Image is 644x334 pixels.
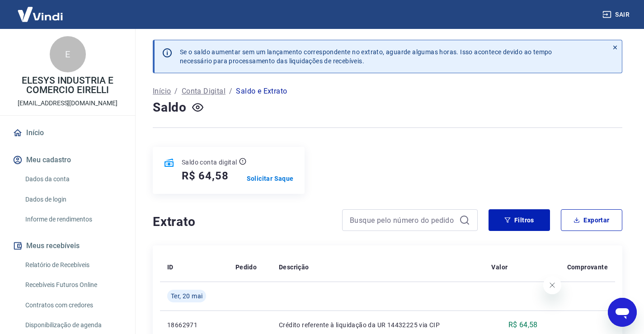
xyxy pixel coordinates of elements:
[182,158,237,167] p: Saldo conta digital
[567,263,608,272] p: Comprovante
[508,320,538,330] p: R$ 64,58
[247,174,294,183] a: Solicitar Saque
[11,123,124,143] a: Início
[22,190,124,209] a: Dados de login
[18,99,118,108] p: [EMAIL_ADDRESS][DOMAIN_NAME]
[236,86,287,97] p: Saldo e Extrato
[5,6,76,14] span: Olá! Precisa de ajuda?
[153,86,171,97] a: Início
[167,320,221,329] p: 18662971
[11,150,124,170] button: Meu cadastro
[11,236,124,256] button: Meus recebíveis
[22,256,124,274] a: Relatório de Recebíveis
[489,209,550,231] button: Filtros
[182,86,226,97] a: Conta Digital
[543,276,561,294] iframe: Fechar mensagem
[279,320,477,329] p: Crédito referente à liquidação da UR 14432225 via CIP
[22,210,124,229] a: Informe de rendimentos
[22,296,124,315] a: Contratos com credores
[235,263,257,272] p: Pedido
[180,47,552,66] p: Se o saldo aumentar sem um lançamento correspondente no extrato, aguarde algumas horas. Isso acon...
[7,76,128,95] p: ELESYS INDUSTRIA E COMERCIO EIRELLI
[182,169,228,183] h5: R$ 64,58
[229,86,232,97] p: /
[153,213,331,231] h4: Extrato
[601,6,633,23] button: Sair
[22,170,124,188] a: Dados da conta
[50,36,86,72] div: E
[167,263,174,272] p: ID
[608,298,637,327] iframe: Botão para abrir a janela de mensagens
[350,213,456,227] input: Busque pelo número do pedido
[174,86,178,97] p: /
[561,209,622,231] button: Exportar
[153,99,187,117] h4: Saldo
[491,263,508,272] p: Valor
[11,0,70,28] img: Vindi
[279,263,309,272] p: Descrição
[22,276,124,294] a: Recebíveis Futuros Online
[171,292,202,301] span: Ter, 20 mai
